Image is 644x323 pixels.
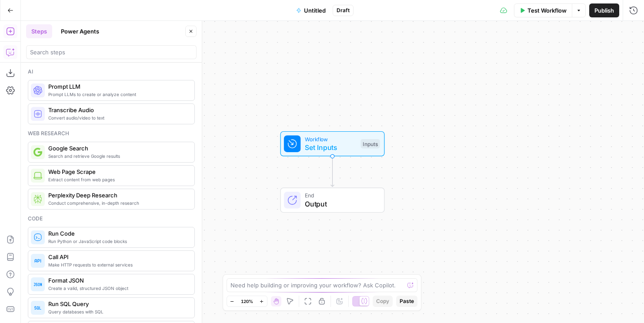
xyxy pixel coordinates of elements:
[48,114,187,121] span: Convert audio/video to text
[305,135,357,143] span: Workflow
[594,6,614,15] span: Publish
[48,91,187,98] span: Prompt LLMs to create or analyze content
[305,142,357,153] span: Set Inputs
[56,24,104,38] button: Power Agents
[527,6,567,15] span: Test Workflow
[48,191,187,200] span: Perplexity Deep Research
[337,7,350,14] span: Draft
[241,298,253,305] span: 120%
[376,297,389,305] span: Copy
[48,238,187,245] span: Run Python or JavaScript code blocks
[589,3,619,17] button: Publish
[48,167,187,176] span: Web Page Scrape
[48,261,187,268] span: Make HTTP requests to external services
[305,191,376,200] span: End
[305,199,376,209] span: Output
[396,296,417,307] button: Paste
[48,176,187,183] span: Extract content from web pages
[252,188,414,213] div: EndOutput
[48,200,187,206] span: Conduct comprehensive, in-depth research
[514,3,572,17] button: Test Workflow
[252,131,414,157] div: WorkflowSet InputsInputs
[48,308,187,315] span: Query databases with SQL
[360,139,380,149] div: Inputs
[48,285,187,292] span: Create a valid, structured JSON object
[291,3,331,17] button: Untitled
[28,215,195,223] div: Code
[400,297,414,305] span: Paste
[28,68,195,76] div: Ai
[373,296,393,307] button: Copy
[48,300,187,308] span: Run SQL Query
[48,276,187,285] span: Format JSON
[48,253,187,261] span: Call API
[28,130,195,137] div: Web research
[304,6,326,15] span: Untitled
[48,106,187,114] span: Transcribe Audio
[30,48,193,57] input: Search steps
[331,157,334,187] g: Edge from start to end
[48,153,187,160] span: Search and retrieve Google results
[48,229,187,238] span: Run Code
[48,144,187,153] span: Google Search
[48,82,187,91] span: Prompt LLM
[26,24,52,38] button: Steps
